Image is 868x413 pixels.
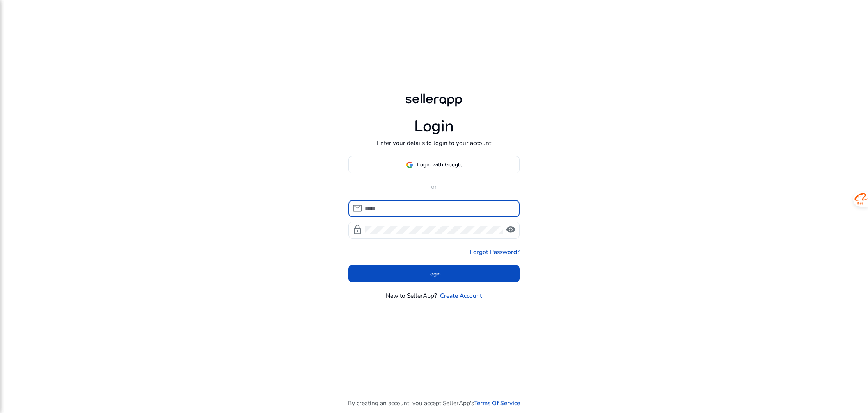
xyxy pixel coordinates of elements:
span: Login [427,270,441,278]
button: Login with Google [348,156,520,173]
p: Enter your details to login to your account [377,138,491,147]
p: New to SellerApp? [386,291,437,300]
button: Login [348,265,520,282]
span: lock [352,225,362,235]
p: or [348,182,520,191]
a: Terms Of Service [474,399,520,408]
a: Create Account [440,291,482,300]
span: Login with Google [417,161,462,169]
img: google-logo.svg [406,161,413,168]
span: mail [352,203,362,213]
a: Forgot Password? [470,247,520,256]
span: visibility [506,225,516,235]
h1: Login [414,117,454,136]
